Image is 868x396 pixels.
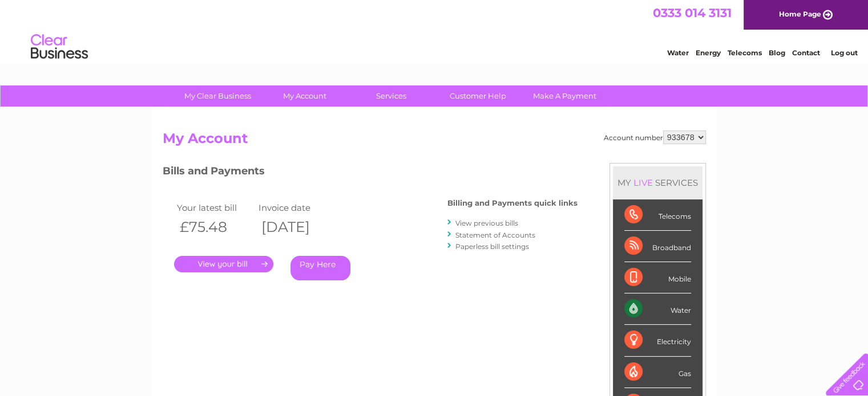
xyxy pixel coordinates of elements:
a: 0333 014 3131 [653,6,732,20]
h4: Billing and Payments quick links [447,199,578,207]
h3: Bills and Payments [163,163,578,183]
div: Broadband [624,231,691,262]
div: Telecoms [624,199,691,231]
a: Customer Help [431,85,525,107]
th: £75.48 [174,215,256,239]
div: LIVE [631,177,655,188]
div: Account number [604,130,706,144]
a: Log out [830,48,857,57]
div: Gas [624,357,691,388]
a: Telecoms [728,48,762,57]
a: . [174,256,273,272]
h2: My Account [163,130,706,152]
a: Paperless bill settings [455,242,529,251]
a: My Clear Business [171,85,265,107]
div: Electricity [624,325,691,356]
a: Make A Payment [518,85,612,107]
a: Blog [769,48,785,57]
a: Contact [792,48,820,57]
th: [DATE] [256,215,338,239]
a: Pay Here [290,256,350,280]
a: Water [667,48,689,57]
a: View previous bills [455,219,518,227]
div: Clear Business is a trading name of Verastar Limited (registered in [GEOGRAPHIC_DATA] No. 3667643... [165,6,704,55]
td: Invoice date [256,200,338,215]
div: MY SERVICES [613,166,703,199]
div: Mobile [624,262,691,293]
a: Services [344,85,438,107]
img: logo.png [30,30,88,64]
a: Energy [696,48,721,57]
a: Statement of Accounts [455,231,535,239]
td: Your latest bill [174,200,256,215]
a: My Account [257,85,352,107]
div: Water [624,293,691,325]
